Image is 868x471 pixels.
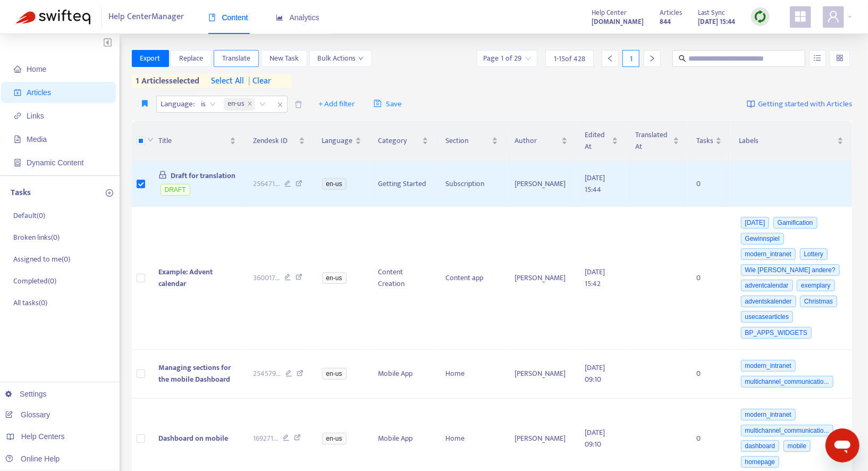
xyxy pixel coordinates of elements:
[679,55,686,62] span: search
[688,121,730,162] th: Tasks
[741,409,796,420] span: modern_intranet
[14,65,21,73] span: home
[27,158,83,167] span: Dynamic Content
[158,266,213,290] span: Example: Advent calendar
[741,440,780,452] span: dashboard
[27,88,51,97] span: Articles
[741,248,796,260] span: modern_intranet
[158,361,231,385] span: Managing sections for the mobile Dashboard
[158,171,167,179] span: lock
[585,361,605,385] span: [DATE] 09:10
[741,280,793,291] span: adventcalendar
[437,121,507,162] th: Section
[150,121,245,162] th: Title
[322,272,347,284] span: en-us
[366,96,410,113] button: saveSave
[739,135,835,147] span: Labels
[253,135,297,147] span: Zendesk ID
[507,207,576,350] td: [PERSON_NAME]
[507,162,576,207] td: [PERSON_NAME]
[741,311,794,323] span: usecasearticles
[276,14,283,21] span: area-chart
[21,432,65,441] span: Help Centers
[741,217,770,229] span: [DATE]
[253,178,280,190] span: 256471 ...
[147,137,154,143] span: down
[294,100,302,108] span: delete
[688,207,730,350] td: 0
[378,135,420,147] span: Category
[754,10,767,23] img: sync.dc5367851b00ba804db3.png
[800,248,828,260] span: Lottery
[741,296,796,307] span: adventskalender
[27,65,46,73] span: Home
[585,266,605,290] span: [DATE] 15:42
[212,75,245,88] span: select all
[13,210,45,221] p: Default ( 0 )
[13,297,47,308] p: All tasks ( 0 )
[27,112,44,120] span: Links
[370,350,437,399] td: Mobile App
[310,96,363,113] button: + Add filter
[140,53,161,64] span: Export
[741,360,796,372] span: modern_intranet
[730,121,852,162] th: Labels
[13,232,60,243] p: Broken links ( 0 )
[741,456,780,468] span: homepage
[309,50,372,67] button: Bulk Actionsdown
[370,121,437,162] th: Category
[698,7,725,19] span: Last Sync
[741,376,833,388] span: multichannel_communicatio...
[747,96,852,113] a: Getting started with Articles
[585,129,610,153] span: Edited At
[245,75,271,88] span: clear
[5,390,47,398] a: Settings
[696,135,713,147] span: Tasks
[322,368,347,380] span: en-us
[814,54,821,62] span: unordered-list
[273,98,287,111] span: close
[157,96,197,112] span: Language :
[648,55,656,62] span: right
[437,350,507,399] td: Home
[228,98,245,111] span: en-us
[827,10,840,23] span: user
[224,98,255,111] span: en-us
[445,135,490,147] span: Section
[314,121,370,162] th: Language
[5,410,50,419] a: Glossary
[276,13,319,22] span: Analytics
[261,50,307,67] button: New Task
[688,350,730,399] td: 0
[132,75,200,88] span: 1 articles selected
[358,56,364,61] span: down
[269,53,299,64] span: New Task
[208,14,216,21] span: book
[201,96,216,112] span: is
[576,121,627,162] th: Edited At
[109,7,184,27] span: Help Center Manager
[374,98,402,111] span: Save
[800,296,837,307] span: Christmas
[158,432,228,444] span: Dashboard on mobile
[592,7,627,19] span: Help Center
[622,50,639,67] div: 1
[14,112,21,120] span: link
[660,7,682,19] span: Articles
[585,426,605,450] span: [DATE] 09:10
[253,433,278,444] span: 169271 ...
[758,98,852,111] span: Getting started with Articles
[158,135,227,147] span: Title
[554,53,585,64] span: 1 - 15 of 428
[248,74,250,88] span: |
[322,433,347,444] span: en-us
[741,233,784,245] span: Gewinnspiel
[245,121,314,162] th: Zendesk ID
[797,280,835,291] span: exemplary
[374,99,382,107] span: save
[635,129,671,153] span: Translated At
[179,53,203,64] span: Replace
[253,272,280,284] span: 360017 ...
[698,16,735,28] strong: [DATE] 15:44
[214,50,259,67] button: Translate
